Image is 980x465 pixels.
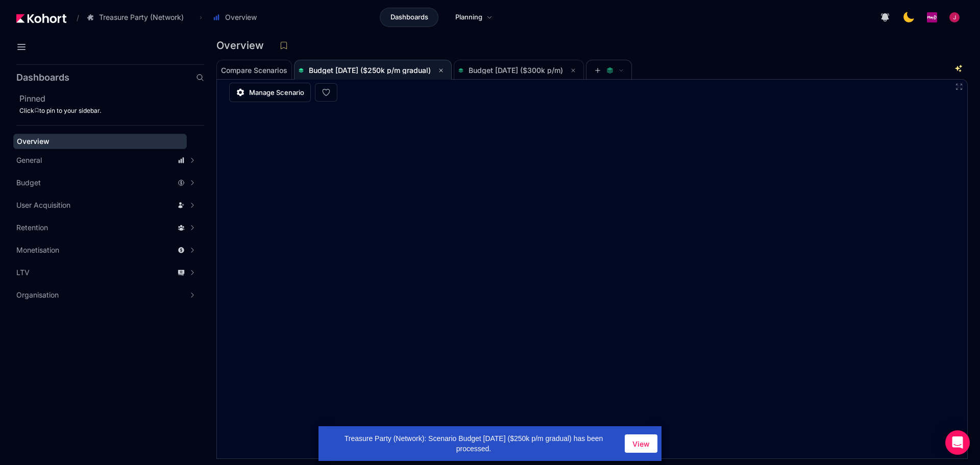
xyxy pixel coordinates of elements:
span: User Acquisition [16,200,70,210]
span: Retention [16,223,48,233]
img: logo_PlayQ_20230721100321046856.png [927,12,937,22]
span: Treasure Party (Network) [99,12,184,22]
h2: Dashboards [16,73,69,82]
div: Treasure Party (Network): Scenario Budget [DATE] ($250k p/m gradual) has been processed. [318,426,625,461]
h3: Overview [216,40,270,51]
button: View [625,434,657,453]
span: Monetisation [16,245,59,255]
span: LTV [16,267,30,278]
span: › [198,13,204,21]
span: Dashboards [390,12,428,22]
span: Budget [16,178,41,188]
button: Overview [207,9,267,26]
span: General [16,155,42,165]
a: Overview [13,134,187,149]
span: View [632,438,650,449]
span: Compare Scenarios [221,67,287,74]
span: Overview [17,137,50,145]
span: Overview [225,12,257,22]
img: Kohort logo [16,14,66,23]
div: Click to pin to your sidebar. [19,107,204,115]
div: Open Intercom Messenger [945,430,970,455]
a: Manage Scenario [229,83,311,102]
span: / [68,12,79,23]
h2: Pinned [19,92,204,105]
button: Fullscreen [955,83,963,91]
span: Budget [DATE] ($250k p/m gradual) [309,66,431,75]
a: Planning [445,8,503,27]
span: Organisation [16,290,59,300]
a: Dashboards [380,8,438,27]
span: Manage Scenario [249,87,304,97]
span: Planning [455,12,482,22]
span: Budget [DATE] ($300k p/m) [469,66,563,75]
button: Treasure Party (Network) [81,9,194,26]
